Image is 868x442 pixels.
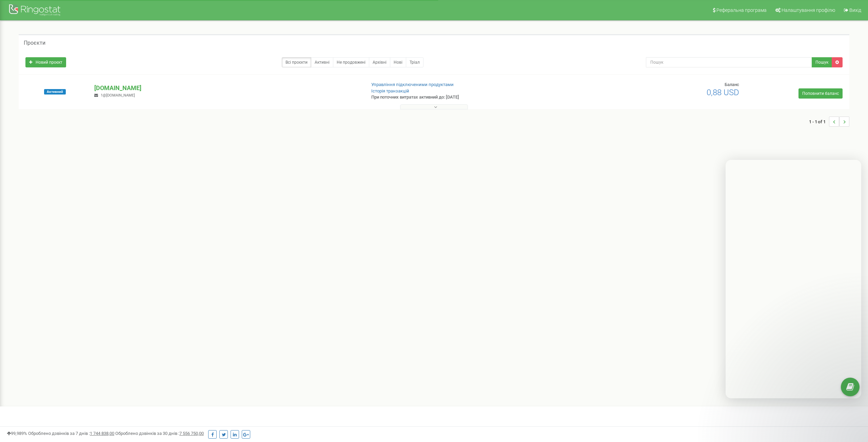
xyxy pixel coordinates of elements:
p: [DOMAIN_NAME] [94,84,360,92]
a: Тріал [406,57,423,67]
span: 0,88 USD [707,88,739,97]
a: Поповнити баланс [798,88,843,99]
button: Пошук [812,57,832,67]
a: Новий проєкт [25,57,66,67]
span: Активний [44,89,66,94]
h5: Проєкти [24,40,45,46]
p: При поточних витратах активний до: [DATE] [371,94,568,101]
span: Баланс [725,82,739,87]
a: Нові [390,57,406,67]
span: Налаштування профілю [782,7,835,13]
a: Активні [311,57,333,67]
iframe: Intercom live chat [845,404,861,420]
span: 1 - 1 of 1 [809,117,829,127]
a: Архівні [369,57,390,67]
iframe: Intercom live chat [726,160,861,398]
span: Реферальна програма [716,7,767,13]
span: Вихід [849,7,861,13]
span: 1@[DOMAIN_NAME] [101,93,135,98]
a: Не продовжені [333,57,369,67]
nav: ... [809,110,849,133]
a: Управління підключеними продуктами [371,82,454,87]
input: Пошук [646,57,812,67]
a: Всі проєкти [282,57,311,67]
a: Історія транзакцій [371,88,409,93]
